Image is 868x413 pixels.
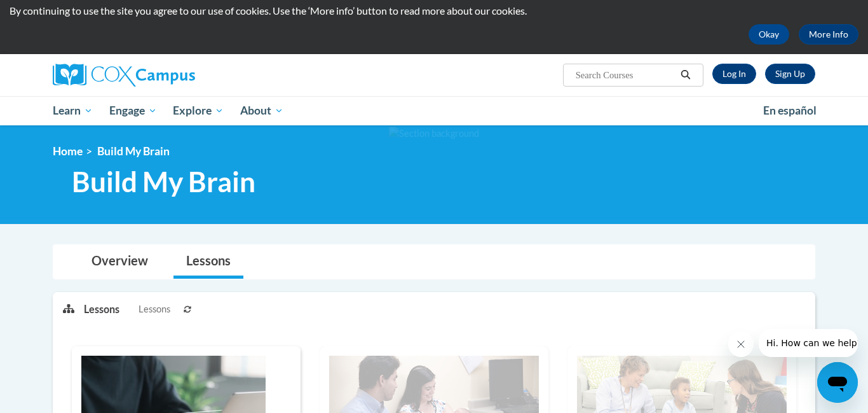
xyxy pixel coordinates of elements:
[53,64,195,87] img: Cox Campus
[34,96,834,125] div: Main menu
[712,64,756,84] a: Log In
[817,362,858,403] iframe: Button to launch messaging window
[53,103,93,118] span: Learn
[763,104,817,117] span: En español
[173,245,243,279] a: Lessons
[755,97,825,124] a: En español
[749,24,789,45] button: Okay
[139,302,170,316] span: Lessons
[232,96,292,125] a: About
[759,329,858,357] iframe: Message from company
[389,127,479,141] img: Section background
[676,67,695,83] button: Search
[765,64,815,84] a: Register
[53,144,83,158] a: Home
[799,24,858,45] a: More Info
[165,96,232,125] a: Explore
[44,96,101,125] a: Learn
[72,165,255,199] span: Build My Brain
[109,103,157,118] span: Engage
[173,103,224,118] span: Explore
[79,245,161,279] a: Overview
[53,64,294,87] a: Cox Campus
[10,4,858,18] p: By continuing to use the site you agree to our use of cookies. Use the ‘More info’ button to read...
[97,144,170,158] span: Build My Brain
[240,103,283,118] span: About
[574,67,676,83] input: Search Courses
[728,332,754,357] iframe: Close message
[84,302,119,316] p: Lessons
[101,96,165,125] a: Engage
[8,9,103,19] span: Hi. How can we help?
